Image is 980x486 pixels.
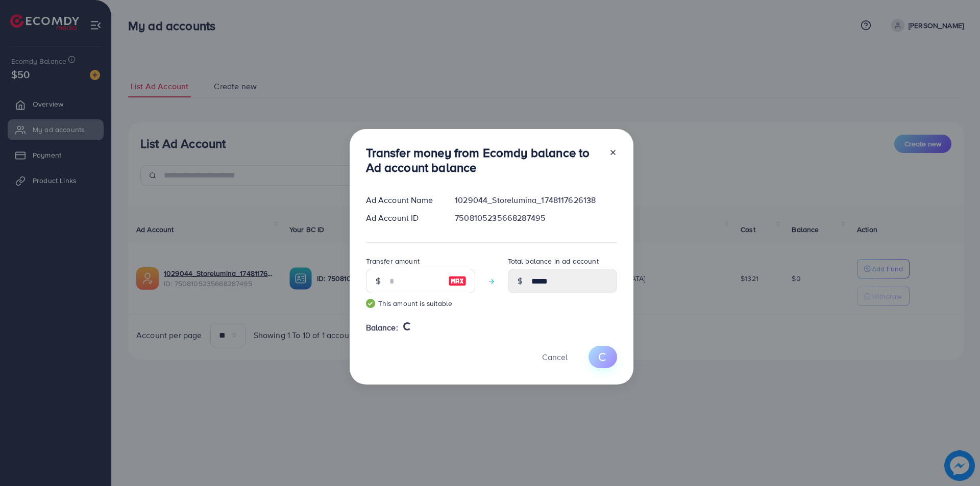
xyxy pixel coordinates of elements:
[542,351,568,363] span: Cancel
[366,299,375,308] img: guide
[508,256,599,266] label: Total balance in ad account
[358,194,447,206] div: Ad Account Name
[529,346,580,368] button: Cancel
[358,212,447,224] div: Ad Account ID
[447,194,625,206] div: 1029044_Storelumina_1748117626138
[448,275,467,287] img: image
[366,145,601,175] h3: Transfer money from Ecomdy balance to Ad account balance
[366,298,475,309] small: This amount is suitable
[447,212,625,224] div: 7508105235668287495
[366,322,398,334] span: Balance:
[366,256,420,266] label: Transfer amount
